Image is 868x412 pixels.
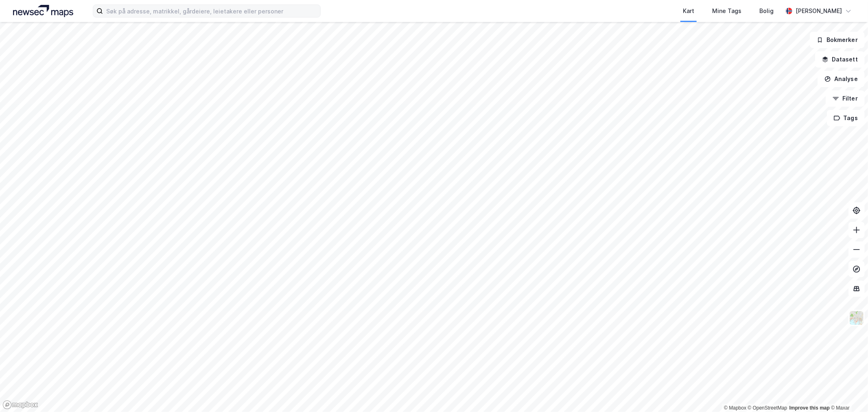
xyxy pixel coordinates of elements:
button: Analyse [818,71,865,87]
div: Kontrollprogram for chat [827,373,868,412]
iframe: Chat Widget [827,373,868,412]
a: Improve this map [789,405,830,411]
div: [PERSON_NAME] [796,6,842,16]
img: logo.a4113a55bc3d86da70a041830d287a7e.svg [13,5,73,17]
button: Tags [827,110,865,126]
div: Bolig [759,6,774,16]
a: OpenStreetMap [748,405,787,411]
img: Z [849,310,864,326]
a: Mapbox [724,405,746,411]
a: Mapbox homepage [2,400,38,410]
button: Datasett [815,51,865,68]
button: Bokmerker [810,32,865,48]
input: Søk på adresse, matrikkel, gårdeiere, leietakere eller personer [103,5,320,17]
div: Mine Tags [712,6,741,16]
button: Filter [826,90,865,107]
div: Kart [683,6,694,16]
